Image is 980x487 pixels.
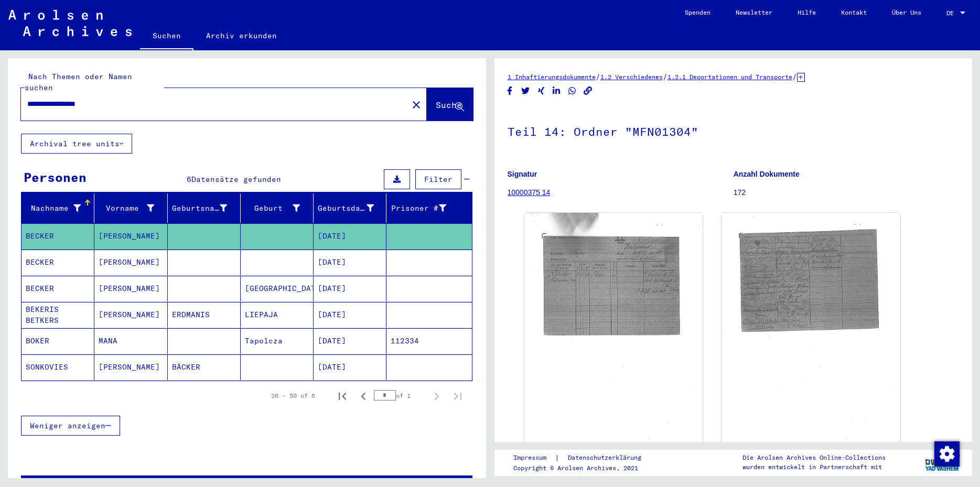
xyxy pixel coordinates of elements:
[314,354,386,380] mat-cell: [DATE]
[391,203,446,214] div: Prisoner #
[191,175,281,184] span: Datensätze gefunden
[172,200,240,217] div: Geburtsname
[168,193,241,223] mat-header-cell: Geburtsname
[99,203,154,214] div: Vorname
[94,223,167,249] mat-cell: [PERSON_NAME]
[21,134,132,154] button: Archival tree units
[168,302,241,328] mat-cell: ERDMANIS
[94,328,167,354] mat-cell: MANA
[508,107,960,154] h1: Teil 14: Ordner "MFN01304"
[663,72,667,81] span: /
[524,213,703,460] img: 001.jpg
[536,84,547,98] button: Share on Xing
[94,354,167,380] mat-cell: [PERSON_NAME]
[318,200,387,217] div: Geburtsdatum
[667,73,792,81] a: 1.2.1 Deportationen und Transporte
[426,385,447,406] button: Next page
[551,84,562,98] button: Share on LinkedIn
[271,391,315,401] div: 26 – 50 of 6
[391,200,459,217] div: Prisoner #
[21,223,94,249] mat-cell: BECKER
[721,213,900,460] img: 002.jpg
[21,354,94,380] mat-cell: SONKOVIES
[241,193,314,223] mat-header-cell: Geburt‏
[332,385,353,406] button: First page
[386,193,471,223] mat-header-cell: Prisoner #
[21,302,94,328] mat-cell: BEKERIS BETKERS
[245,203,300,214] div: Geburt‏
[353,385,374,406] button: Previous page
[513,452,654,463] div: |
[314,193,386,223] mat-header-cell: Geburtsdatum
[21,276,94,301] mat-cell: BECKER
[427,88,473,121] button: Suche
[734,170,800,178] b: Anzahl Dokumente
[508,73,596,81] a: 1 Inhaftierungsdokumente
[946,9,958,17] span: DE
[21,193,94,223] mat-header-cell: Nachname
[596,72,600,81] span: /
[21,416,120,436] button: Weniger anzeigen
[410,99,423,111] mat-icon: close
[508,188,551,197] a: 10000375 14
[436,100,462,110] span: Suche
[406,94,427,115] button: Clear
[520,84,531,98] button: Share on Twitter
[314,223,386,249] mat-cell: [DATE]
[172,203,227,214] div: Geburtsname
[314,302,386,328] mat-cell: [DATE]
[600,73,663,81] a: 1.2 Verschiedenes
[314,250,386,275] mat-cell: [DATE]
[26,200,94,217] div: Nachname
[241,276,314,301] mat-cell: [GEOGRAPHIC_DATA]
[504,84,515,98] button: Share on Facebook
[245,200,313,217] div: Geburt‏
[21,328,94,354] mat-cell: BOKER
[559,452,654,463] a: Datenschutzerklärung
[140,23,193,50] a: Suchen
[241,302,314,328] mat-cell: LIEPAJA
[734,187,959,198] p: 172
[94,250,167,275] mat-cell: [PERSON_NAME]
[26,203,81,214] div: Nachname
[742,453,886,462] p: Die Arolsen Archives Online-Collections
[24,168,87,187] div: Personen
[318,203,374,214] div: Geburtsdatum
[94,193,167,223] mat-header-cell: Vorname
[94,276,167,301] mat-cell: [PERSON_NAME]
[792,72,797,81] span: /
[99,200,167,217] div: Vorname
[94,302,167,328] mat-cell: [PERSON_NAME]
[314,328,386,354] mat-cell: [DATE]
[934,441,960,467] img: Zustimmung ändern
[583,84,594,98] button: Copy link
[187,175,191,184] span: 6
[30,421,105,430] span: Weniger anzeigen
[374,391,426,401] div: of 1
[8,10,132,36] img: Arolsen_neg.svg
[415,169,461,189] button: Filter
[447,385,468,406] button: Last page
[567,84,578,98] button: Share on WhatsApp
[168,354,241,380] mat-cell: BÄCKER
[21,250,94,275] mat-cell: BECKER
[241,328,314,354] mat-cell: Tapolcza
[513,463,654,473] p: Copyright © Arolsen Archives, 2021
[742,462,886,472] p: wurden entwickelt in Partnerschaft mit
[513,452,555,463] a: Impressum
[193,23,289,48] a: Archiv erkunden
[314,276,386,301] mat-cell: [DATE]
[386,328,471,354] mat-cell: 112334
[424,175,453,184] span: Filter
[923,449,962,475] img: yv_logo.png
[508,170,537,178] b: Signatur
[25,72,132,92] mat-label: Nach Themen oder Namen suchen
